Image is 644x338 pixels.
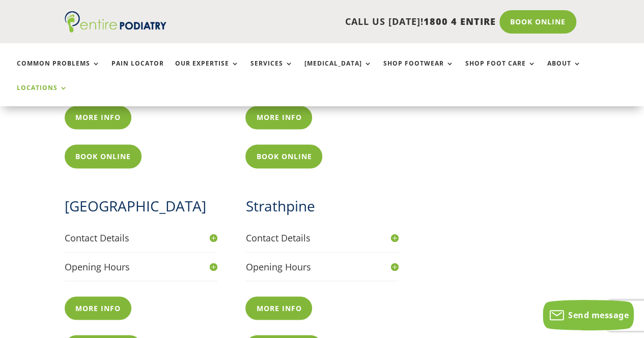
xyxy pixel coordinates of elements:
[245,232,398,244] h4: Contact Details
[180,15,496,28] p: CALL US [DATE]!
[65,24,166,35] a: Entire Podiatry
[65,296,131,320] a: More info
[175,60,239,82] a: Our Expertise
[245,260,398,273] h4: Opening Hours
[245,106,312,129] a: More info
[65,232,217,244] h4: Contact Details
[547,60,581,82] a: About
[424,15,496,27] span: 1800 4 ENTIRE
[304,60,372,82] a: [MEDICAL_DATA]
[65,11,166,33] img: logo (1)
[111,60,164,82] a: Pain Locator
[568,310,629,321] span: Send message
[543,300,634,330] button: Send message
[65,260,217,273] h4: Opening Hours
[65,196,217,221] h2: [GEOGRAPHIC_DATA]
[499,10,576,34] a: Book Online
[465,60,536,82] a: Shop Foot Care
[65,144,142,168] a: Book Online
[245,196,398,221] h2: Strathpine
[65,106,131,129] a: More info
[17,84,68,106] a: Locations
[17,60,100,82] a: Common Problems
[250,60,293,82] a: Services
[245,144,322,168] a: Book Online
[383,60,454,82] a: Shop Footwear
[245,296,312,320] a: More info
